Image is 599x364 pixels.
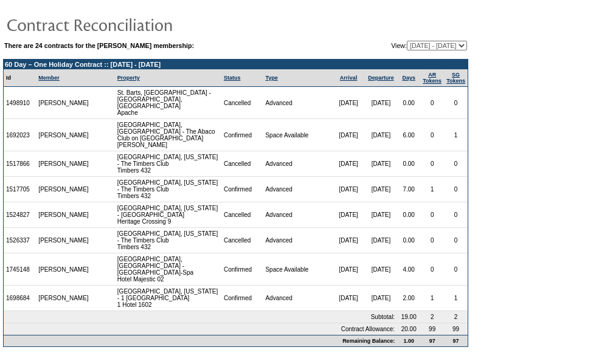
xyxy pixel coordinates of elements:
[115,286,221,311] td: [GEOGRAPHIC_DATA], [US_STATE] - 1 [GEOGRAPHIC_DATA] 1 Hotel 1602
[221,253,263,286] td: Confirmed
[36,87,92,119] td: [PERSON_NAME]
[332,177,364,202] td: [DATE]
[397,202,420,228] td: 0.00
[365,286,397,311] td: [DATE]
[4,119,36,151] td: 1692023
[224,75,241,81] a: Status
[365,253,397,286] td: [DATE]
[397,253,420,286] td: 4.00
[423,72,441,84] a: ARTokens
[221,151,263,177] td: Cancelled
[365,87,397,119] td: [DATE]
[4,69,36,87] td: Id
[332,119,364,151] td: [DATE]
[4,253,36,286] td: 1745148
[263,202,332,228] td: Advanced
[115,151,221,177] td: [GEOGRAPHIC_DATA], [US_STATE] - The Timbers Club Timbers 432
[365,119,397,151] td: [DATE]
[221,286,263,311] td: Confirmed
[4,311,397,323] td: Subtotal:
[263,151,332,177] td: Advanced
[420,286,444,311] td: 1
[420,253,444,286] td: 0
[263,286,332,311] td: Advanced
[397,177,420,202] td: 7.00
[340,75,358,81] a: Arrival
[368,75,394,81] a: Departure
[420,311,444,323] td: 2
[4,228,36,253] td: 1526337
[420,228,444,253] td: 0
[444,253,468,286] td: 0
[365,177,397,202] td: [DATE]
[444,177,468,202] td: 0
[36,228,92,253] td: [PERSON_NAME]
[115,119,221,151] td: [GEOGRAPHIC_DATA], [GEOGRAPHIC_DATA] - The Abaco Club on [GEOGRAPHIC_DATA] [PERSON_NAME]
[444,151,468,177] td: 0
[36,286,92,311] td: [PERSON_NAME]
[4,286,36,311] td: 1698684
[332,286,364,311] td: [DATE]
[446,72,465,84] a: SGTokens
[444,286,468,311] td: 1
[444,323,468,335] td: 99
[115,228,221,253] td: [GEOGRAPHIC_DATA], [US_STATE] - The Timbers Club Timbers 432
[332,228,364,253] td: [DATE]
[263,253,332,286] td: Space Available
[6,12,249,36] img: pgTtlContractReconciliation.gif
[444,228,468,253] td: 0
[402,75,415,81] a: Days
[115,177,221,202] td: [GEOGRAPHIC_DATA], [US_STATE] - The Timbers Club Timbers 432
[4,177,36,202] td: 1517705
[4,60,468,69] td: 60 Day – One Holiday Contract :: [DATE] - [DATE]
[397,323,420,335] td: 20.00
[36,253,92,286] td: [PERSON_NAME]
[38,75,60,81] a: Member
[263,119,332,151] td: Space Available
[444,335,468,346] td: 97
[444,87,468,119] td: 0
[115,87,221,119] td: St. Barts, [GEOGRAPHIC_DATA] - [GEOGRAPHIC_DATA], [GEOGRAPHIC_DATA] Apache
[397,87,420,119] td: 0.00
[4,202,36,228] td: 1524827
[115,202,221,228] td: [GEOGRAPHIC_DATA], [US_STATE] - [GEOGRAPHIC_DATA] Heritage Crossing 9
[397,286,420,311] td: 2.00
[265,75,277,81] a: Type
[117,75,140,81] a: Property
[397,335,420,346] td: 1.00
[36,119,92,151] td: [PERSON_NAME]
[4,323,397,335] td: Contract Allowance:
[221,202,263,228] td: Cancelled
[365,202,397,228] td: [DATE]
[365,228,397,253] td: [DATE]
[36,202,92,228] td: [PERSON_NAME]
[263,87,332,119] td: Advanced
[420,87,444,119] td: 0
[221,87,263,119] td: Cancelled
[444,119,468,151] td: 1
[444,311,468,323] td: 2
[4,335,397,346] td: Remaining Balance:
[397,228,420,253] td: 0.00
[332,87,364,119] td: [DATE]
[397,151,420,177] td: 0.00
[420,151,444,177] td: 0
[397,311,420,323] td: 19.00
[221,119,263,151] td: Confirmed
[36,151,92,177] td: [PERSON_NAME]
[335,41,467,50] td: View:
[36,177,92,202] td: [PERSON_NAME]
[263,228,332,253] td: Advanced
[221,177,263,202] td: Confirmed
[332,151,364,177] td: [DATE]
[365,151,397,177] td: [DATE]
[263,177,332,202] td: Advanced
[332,253,364,286] td: [DATE]
[420,323,444,335] td: 99
[397,119,420,151] td: 6.00
[221,228,263,253] td: Cancelled
[4,151,36,177] td: 1517866
[4,42,194,49] b: There are 24 contracts for the [PERSON_NAME] membership:
[420,202,444,228] td: 0
[4,87,36,119] td: 1498910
